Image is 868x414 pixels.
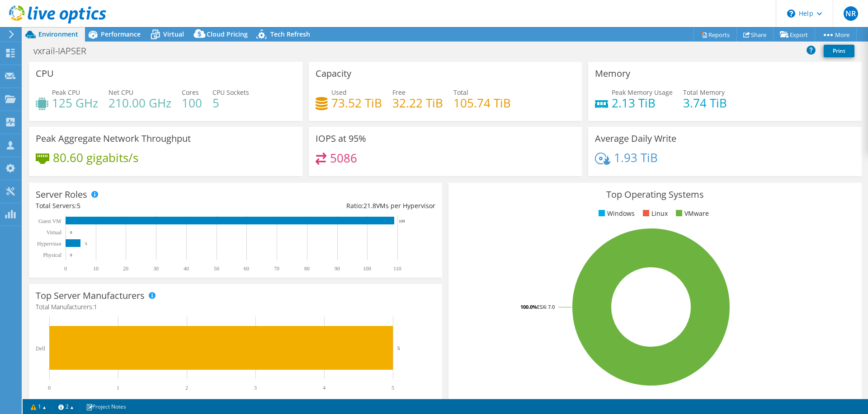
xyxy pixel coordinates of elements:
[36,69,54,79] h3: CPU
[48,385,51,391] text: 0
[595,134,676,144] h3: Average Daily Write
[693,28,737,42] a: Reports
[207,30,248,38] span: Cloud Pricing
[455,190,855,200] h3: Top Operating Systems
[163,30,184,38] span: Virtual
[824,45,854,57] a: Print
[24,401,52,412] a: 1
[214,265,219,272] text: 50
[815,28,857,42] a: More
[70,253,72,257] text: 0
[612,98,673,108] h4: 2.13 TiB
[596,209,635,219] li: Windows
[38,218,61,224] text: Guest VM
[93,265,99,272] text: 10
[453,88,468,97] span: Total
[70,230,72,235] text: 0
[43,252,61,258] text: Physical
[736,28,774,42] a: Share
[537,303,555,310] tspan: ESXi 7.0
[38,30,78,38] span: Environment
[331,98,382,108] h4: 73.52 TiB
[36,134,191,144] h3: Peak Aggregate Network Throughput
[182,98,202,108] h4: 100
[37,241,61,247] text: Hypervisor
[182,88,199,97] span: Cores
[108,98,171,108] h4: 210.00 GHz
[330,153,357,163] h4: 5086
[316,69,351,79] h3: Capacity
[117,385,119,391] text: 1
[47,229,62,236] text: Virtual
[153,265,159,272] text: 30
[787,9,795,18] svg: \n
[108,88,133,97] span: Net CPU
[614,153,658,163] h4: 1.93 TiB
[331,88,347,97] span: Used
[80,401,132,412] a: Project Notes
[36,302,435,312] h4: Total Manufacturers:
[212,88,249,97] span: CPU Sockets
[254,385,257,391] text: 3
[85,242,87,246] text: 5
[185,385,188,391] text: 2
[36,291,145,301] h3: Top Server Manufacturers
[397,345,400,351] text: 5
[595,69,630,79] h3: Memory
[844,6,858,21] span: NR
[94,302,97,311] span: 1
[392,98,443,108] h4: 32.22 TiB
[683,88,725,97] span: Total Memory
[641,209,668,219] li: Linux
[236,201,435,211] div: Ratio: VMs per Hypervisor
[77,201,80,210] span: 5
[36,201,236,211] div: Total Servers:
[270,30,310,38] span: Tech Refresh
[212,98,249,108] h4: 5
[101,30,141,38] span: Performance
[29,46,100,56] h1: vxrail-IAPSER
[773,28,815,42] a: Export
[64,265,67,272] text: 0
[323,385,325,391] text: 4
[36,190,87,200] h3: Server Roles
[453,98,511,108] h4: 105.74 TiB
[52,401,80,412] a: 2
[363,265,371,272] text: 100
[244,265,249,272] text: 60
[520,303,537,310] tspan: 100.0%
[335,265,340,272] text: 90
[36,345,45,352] text: Dell
[184,265,189,272] text: 40
[363,201,376,210] span: 21.8
[392,88,406,97] span: Free
[399,219,405,223] text: 109
[53,153,138,163] h4: 80.60 gigabits/s
[304,265,310,272] text: 80
[52,98,98,108] h4: 125 GHz
[612,88,673,97] span: Peak Memory Usage
[674,209,709,219] li: VMware
[392,385,394,391] text: 5
[316,134,366,144] h3: IOPS at 95%
[274,265,279,272] text: 70
[123,265,128,272] text: 20
[683,98,727,108] h4: 3.74 TiB
[52,88,80,97] span: Peak CPU
[393,265,401,272] text: 110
